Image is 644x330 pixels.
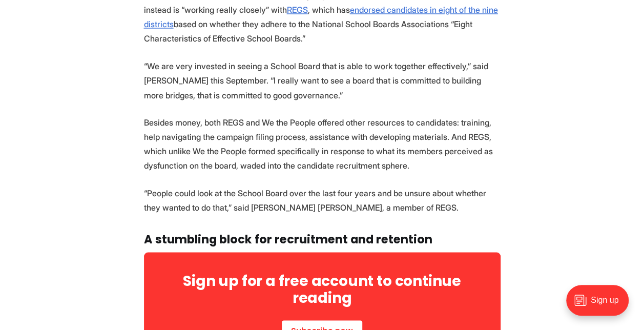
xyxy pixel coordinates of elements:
a: REGS [287,5,308,15]
iframe: portal-trigger [557,280,644,330]
p: “People could look at the School Board over the last four years and be unsure about whether they ... [144,185,501,214]
strong: A stumbling block for recruitment and retention [144,231,432,247]
h2: Sign up for a free account to continue reading [170,273,474,305]
p: Besides money, both REGS and We the People offered other resources to candidates: training, help ... [144,115,501,172]
p: “We are very invested in seeing a School Board that is able to work together effectively,” said [... [144,59,501,102]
